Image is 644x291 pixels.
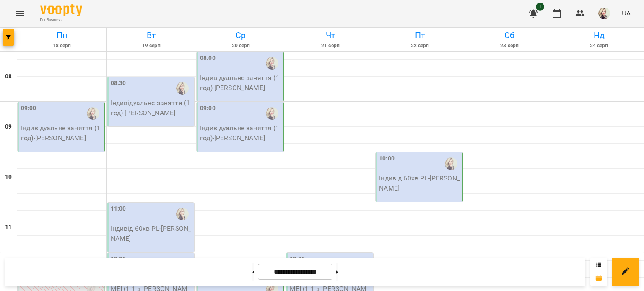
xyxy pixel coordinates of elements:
[18,42,105,50] h6: 18 серп
[111,224,192,243] p: Індивід 60хв PL - [PERSON_NAME]
[18,29,105,42] h6: Пн
[5,223,12,232] h6: 11
[40,17,82,23] span: For Business
[445,157,457,170] img: Лихова Валерія Романівна
[266,57,278,70] img: Лихова Валерія Романівна
[556,29,642,42] h6: Нд
[200,123,282,143] p: Індивідуальне заняття (1 год) - [PERSON_NAME]
[111,204,126,214] label: 11:00
[5,173,12,182] h6: 10
[197,29,284,42] h6: Ср
[21,104,36,113] label: 09:00
[466,42,553,50] h6: 23 серп
[536,3,544,11] span: 1
[200,73,282,93] p: Індивідуальне заняття (1 год) - [PERSON_NAME]
[598,8,610,19] img: 6fca86356b8b7b137e504034cafa1ac1.jpg
[287,42,374,50] h6: 21 серп
[377,42,463,50] h6: 22 серп
[87,107,99,120] img: Лихова Валерія Романівна
[266,107,278,120] img: Лихова Валерія Романівна
[5,72,12,81] h6: 08
[10,3,30,23] button: Menu
[379,173,461,193] p: Індивід 60хв PL - [PERSON_NAME]
[21,123,103,143] p: Індивідуальне заняття (1 год) - [PERSON_NAME]
[618,5,634,21] button: UA
[40,4,82,16] img: Voopty Logo
[111,98,192,118] p: Індивідуальне заняття (1 год) - [PERSON_NAME]
[200,104,216,113] label: 09:00
[197,42,284,50] h6: 20 серп
[108,42,195,50] h6: 19 серп
[176,208,189,220] img: Лихова Валерія Романівна
[622,9,631,18] span: UA
[556,42,642,50] h6: 24 серп
[108,29,195,42] h6: Вт
[379,154,395,163] label: 10:00
[200,54,216,63] label: 08:00
[5,122,12,131] h6: 09
[466,29,553,42] h6: Сб
[377,29,463,42] h6: Пт
[111,79,126,88] label: 08:30
[176,82,189,95] img: Лихова Валерія Романівна
[287,29,374,42] h6: Чт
